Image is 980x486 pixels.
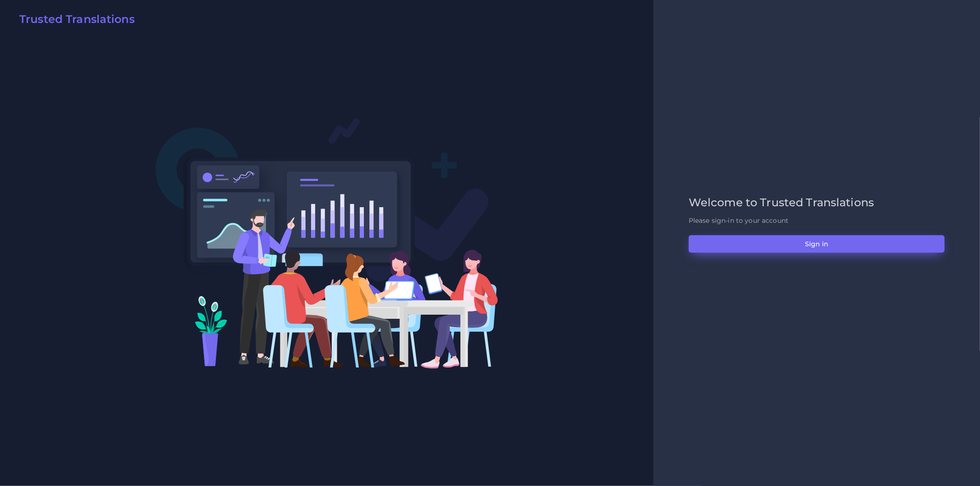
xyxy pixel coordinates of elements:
[13,13,135,29] a: Trusted Translations
[689,235,945,253] button: Sign in
[689,196,945,209] h2: Welcome to Trusted Translations
[155,118,498,369] img: Login V2
[19,13,135,26] h2: Trusted Translations
[689,216,945,226] p: Please sign-in to your account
